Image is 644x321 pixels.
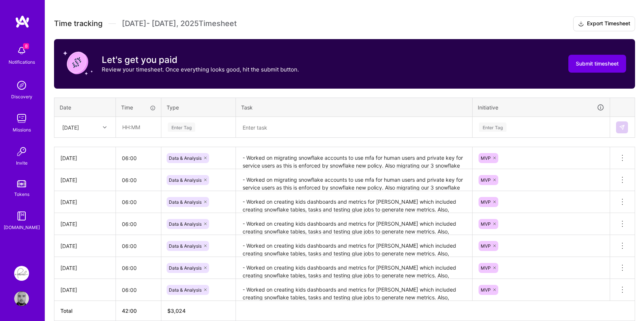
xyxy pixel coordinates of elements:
[573,16,635,31] button: Export Timesheet
[237,192,471,212] textarea: - Worked on creating kids dashboards and metrics for [PERSON_NAME] which included creating snowfl...
[237,236,471,256] textarea: - Worked on creating kids dashboards and metrics for [PERSON_NAME] which included creating snowfl...
[17,180,26,187] img: tokens
[237,214,471,234] textarea: - Worked on creating kids dashboards and metrics for [PERSON_NAME] which included creating snowfl...
[168,121,195,133] div: Enter Tag
[116,214,161,234] input: HH:MM
[578,20,584,28] i: icon Download
[478,103,604,112] div: Initiative
[15,15,30,28] img: logo
[481,287,491,293] span: MVP
[54,19,102,28] span: Time tracking
[481,243,491,249] span: MVP
[481,221,491,227] span: MVP
[60,242,110,250] div: [DATE]
[237,280,471,300] textarea: - Worked on creating kids dashboards and metrics for [PERSON_NAME] which included creating snowfl...
[63,48,93,78] img: coin
[116,301,161,321] th: 42:00
[116,236,161,256] input: HH:MM
[102,54,299,66] h3: Let's get you paid
[116,192,161,212] input: HH:MM
[161,98,236,117] th: Type
[236,98,473,117] th: Task
[237,258,471,278] textarea: - Worked on creating kids dashboards and metrics for [PERSON_NAME] which included creating snowfl...
[169,155,202,161] span: Data & Analysis
[60,220,110,228] div: [DATE]
[576,60,619,67] span: Submit timesheet
[169,287,202,293] span: Data & Analysis
[116,148,161,168] input: HH:MM
[60,154,110,162] div: [DATE]
[121,104,156,111] div: Time
[237,148,471,168] textarea: - Worked on migrating snowflake accounts to use mfa for human users and private key for service u...
[169,199,202,205] span: Data & Analysis
[60,198,110,206] div: [DATE]
[116,258,161,278] input: HH:MM
[9,58,35,66] div: Notifications
[14,43,29,58] img: bell
[237,170,471,190] textarea: - Worked on migrating snowflake accounts to use mfa for human users and private key for service u...
[169,177,202,183] span: Data & Analysis
[54,301,116,321] th: Total
[23,43,29,49] span: 8
[169,243,202,249] span: Data & Analysis
[116,117,161,137] input: HH:MM
[619,124,625,130] img: Submit
[14,190,29,198] div: Tokens
[54,98,116,117] th: Date
[14,209,29,223] img: guide book
[16,159,28,167] div: Invite
[122,19,237,28] span: [DATE] - [DATE] , 2025 Timesheet
[481,177,491,183] span: MVP
[481,155,491,161] span: MVP
[169,265,202,271] span: Data & Analysis
[14,111,29,126] img: teamwork
[4,223,40,231] div: [DOMAIN_NAME]
[11,93,32,101] div: Discovery
[60,264,110,272] div: [DATE]
[481,199,491,205] span: MVP
[14,266,29,281] img: Pearl: Data Science Team
[102,66,299,73] p: Review your timesheet. Once everything looks good, hit the submit button.
[62,123,79,131] div: [DATE]
[479,121,506,133] div: Enter Tag
[13,126,31,134] div: Missions
[167,308,186,314] span: $ 3,024
[103,125,107,129] i: icon Chevron
[568,55,626,73] button: Submit timesheet
[60,286,110,294] div: [DATE]
[14,78,29,93] img: discovery
[116,170,161,190] input: HH:MM
[169,221,202,227] span: Data & Analysis
[116,280,161,300] input: HH:MM
[12,291,31,306] a: User Avatar
[14,291,29,306] img: User Avatar
[481,265,491,271] span: MVP
[12,266,31,281] a: Pearl: Data Science Team
[14,144,29,159] img: Invite
[60,176,110,184] div: [DATE]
